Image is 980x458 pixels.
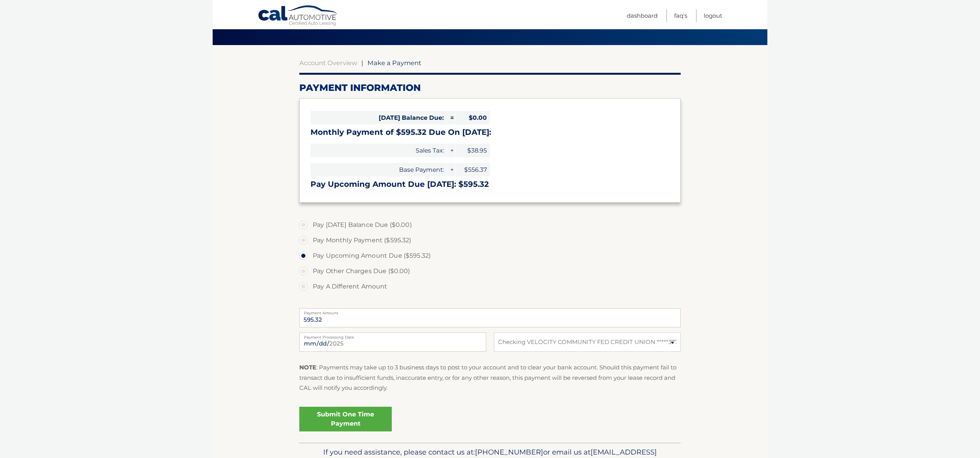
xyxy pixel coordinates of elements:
span: $0.00 [455,111,490,124]
label: Pay Monthly Payment ($595.32) [299,233,681,248]
label: Pay A Different Amount [299,279,681,294]
span: = [447,111,455,124]
span: Base Payment: [310,163,447,176]
label: Payment Processing Date [299,332,486,339]
span: [PHONE_NUMBER] [475,448,543,456]
a: Account Overview [299,59,357,67]
strong: NOTE [299,364,316,371]
label: Pay Upcoming Amount Due ($595.32) [299,248,681,263]
a: Dashboard [627,9,658,22]
span: Sales Tax: [310,144,447,157]
span: $38.95 [455,144,490,157]
a: Cal Automotive [258,5,339,27]
label: Pay [DATE] Balance Due ($0.00) [299,217,681,233]
span: [DATE] Balance Due: [310,111,447,124]
label: Payment Amount [299,308,681,314]
p: : Payments may take up to 3 business days to post to your account and to clear your bank account.... [299,362,681,393]
span: Make a Payment [367,59,421,67]
input: Payment Date [299,332,486,352]
h3: Pay Upcoming Amount Due [DATE]: $595.32 [310,180,670,189]
span: | [361,59,363,67]
span: + [447,163,455,176]
a: Submit One Time Payment [299,407,392,431]
label: Pay Other Charges Due ($0.00) [299,263,681,279]
h2: Payment Information [299,82,681,94]
a: Logout [704,9,722,22]
h3: Monthly Payment of $595.32 Due On [DATE]: [310,128,670,137]
input: Payment Amount [299,308,681,327]
span: + [447,144,455,157]
a: FAQ's [674,9,687,22]
span: $556.37 [455,163,490,176]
